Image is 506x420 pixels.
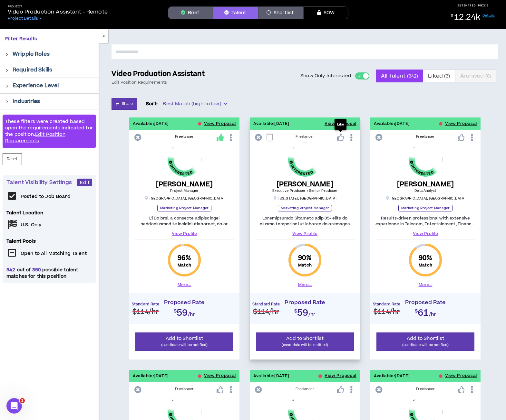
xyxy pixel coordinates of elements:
[253,307,279,316] span: $114 /hr
[204,117,236,130] button: View Proposal
[6,179,77,186] p: Talent Visibility Settings
[355,72,369,79] button: Show Only Interested
[168,6,213,19] button: Brief
[204,370,236,382] button: View Proposal
[170,188,199,193] span: Project Manager
[298,254,311,263] span: 90 %
[258,6,303,19] button: Shortlist
[255,387,355,392] div: Freelancer
[278,205,332,211] p: Marketing Project Manager
[13,66,52,74] p: Required Skills
[460,68,491,84] span: Archived
[134,231,234,237] a: View Profile
[77,179,92,186] button: Edit
[255,231,355,237] a: View Profile
[253,306,357,317] h2: $59
[21,193,71,200] p: Posted to Job Board
[419,254,432,263] span: 90 %
[5,35,93,42] p: Filter Results
[133,121,169,127] p: Available: [DATE]
[457,4,489,7] p: ESTIMATED PRICE
[419,282,433,288] button: More...
[288,143,322,176] img: O3a1adL1GWWV46EDj4PFc4c9ozxettWjrS4tqA4x.png
[325,117,356,130] button: View Proposal
[375,215,475,227] p: Results-driven professional with extensive experience in Telecom, Entertainment, Finance, and Hea...
[374,307,400,316] span: $114 /hr
[5,100,9,104] span: right
[135,332,233,351] button: Add to Shortlist(candidate will be notified)
[8,8,108,16] p: Video Production Assistant - Remote
[373,302,400,307] h4: Standard Rate
[112,80,167,85] a: Edit Position Requirements
[31,266,42,273] span: 350
[133,373,169,379] p: Available: [DATE]
[178,254,191,263] span: 96 %
[255,215,355,227] p: Loremipsumdo Sitametc adip 05+ elits do eiusmo temporinci ut laboree doloremagna aliquaen adminim...
[213,6,258,19] button: Talent
[256,332,354,351] button: Add to Shortlist(candidate will be notified)
[298,282,312,288] button: More...
[178,282,191,288] button: More...
[163,99,227,109] span: Best Match (high to low)
[454,12,480,23] span: 12.24k
[112,70,205,79] p: Video Production Assistant
[337,122,344,127] p: Like
[144,196,224,201] p: [GEOGRAPHIC_DATA] , [GEOGRAPHIC_DATA]
[13,98,40,105] p: Industries
[485,73,491,79] small: ( 0 )
[398,205,453,211] p: Marketing Project Manager
[445,117,477,130] button: View Proposal
[419,263,432,268] small: Match
[6,266,17,273] span: 342
[8,16,38,21] span: Project Details
[308,311,316,318] span: /hr
[375,134,475,139] div: Freelancer
[5,69,9,72] span: right
[188,311,195,318] span: /hr
[374,121,410,127] p: Available: [DATE]
[385,196,465,201] p: [GEOGRAPHIC_DATA] , [GEOGRAPHIC_DATA]
[134,134,234,139] div: Freelancer
[8,5,108,8] h5: Project
[325,370,356,382] button: View Proposal
[374,373,410,379] p: Available: [DATE]
[132,306,236,317] h2: $59
[303,6,348,19] button: SOW
[375,387,475,392] div: Freelancer
[5,84,9,88] span: right
[272,180,338,188] h5: [PERSON_NAME]
[134,215,234,227] p: L'i Dolorsi, a consecte adipiscingel seddoeiusmod te incidid utlaboreet, dolor magnaaliqu, eni ad...
[146,100,158,107] p: Sort:
[445,370,477,382] button: View Proposal
[374,306,477,317] h2: $61
[112,98,137,110] button: Share
[132,302,159,307] h4: Standard Rate
[134,387,234,392] div: Freelancer
[13,82,59,89] p: Experience Level
[286,335,324,342] span: Add to Shortlist
[428,68,450,84] span: Liked
[178,263,191,268] small: Match
[132,299,236,306] h4: Proposed Rate
[253,121,289,127] p: Available: [DATE]
[414,188,436,193] span: Data Analyst
[252,302,280,307] h4: Standard Rate
[429,311,436,318] span: /hr
[300,73,351,79] span: Show Only Interested
[253,299,357,306] h4: Proposed Rate
[374,299,477,306] h4: Proposed Rate
[409,143,443,176] img: xwvJeA55JoSt1imsB4SB7XftlswxspGfKf6QX0Ig.png
[260,342,350,348] p: (candidate will be notified)
[272,188,338,193] span: Executive Producer / Senior Producer
[255,134,355,139] div: Freelancer
[140,342,229,348] p: (candidate will be notified)
[407,73,418,79] small: ( 342 )
[5,131,65,144] a: Edit Position Requirements
[20,398,25,403] span: 1
[13,50,50,58] p: Wripple Roles
[451,13,453,19] sup: $
[6,398,22,414] iframe: Intercom live chat
[157,205,212,211] p: Marketing Project Manager
[397,180,454,188] h5: [PERSON_NAME]
[376,332,474,351] button: Add to Shortlist(candidate will be notified)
